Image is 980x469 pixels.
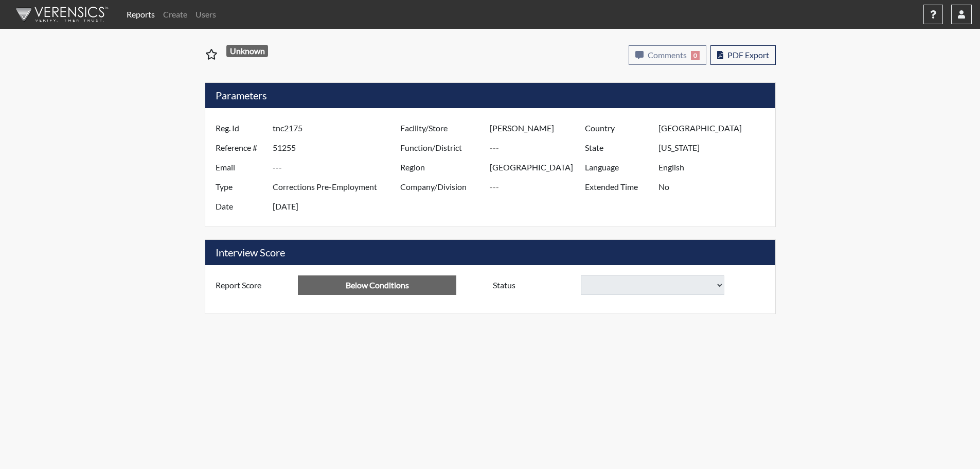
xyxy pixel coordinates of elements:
span: PDF Export [727,50,769,60]
label: Report Score [208,275,298,295]
button: PDF Export [710,45,776,65]
input: --- [273,197,403,216]
label: Reg. Id [208,118,273,138]
label: Date [208,197,273,216]
input: --- [490,118,587,138]
h5: Interview Score [205,240,775,265]
label: Function/District [393,138,490,158]
label: Email [208,158,273,177]
input: --- [298,275,456,295]
input: --- [273,158,403,177]
label: Country [577,118,658,138]
label: Region [393,158,490,177]
label: Facility/Store [393,118,490,138]
span: Unknown [226,45,268,57]
h5: Parameters [205,83,775,108]
a: Users [191,4,220,25]
a: Reports [122,4,159,25]
input: --- [490,158,587,177]
input: --- [658,158,772,177]
button: Comments0 [629,45,706,65]
input: --- [273,138,403,158]
input: --- [658,177,772,197]
input: --- [490,177,587,197]
div: Document a decision to hire or decline a candiate [485,275,773,295]
input: --- [273,177,403,197]
input: --- [658,118,772,138]
a: Create [159,4,191,25]
label: Status [485,275,581,295]
label: Extended Time [577,177,658,197]
input: --- [490,138,587,158]
span: Comments [648,50,687,60]
input: --- [658,138,772,158]
label: State [577,138,658,158]
label: Type [208,177,273,197]
span: 0 [691,51,700,60]
label: Company/Division [393,177,490,197]
input: --- [273,118,403,138]
label: Reference # [208,138,273,158]
label: Language [577,158,658,177]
